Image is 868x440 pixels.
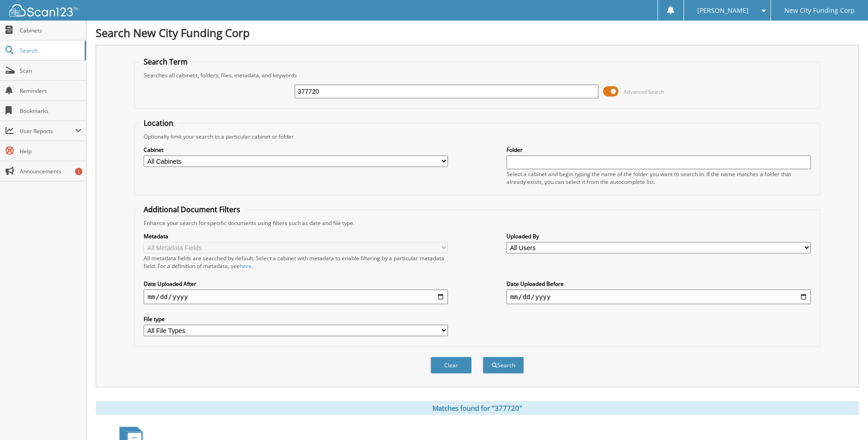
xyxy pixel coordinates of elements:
[20,147,81,155] span: Help
[139,118,178,128] legend: Location
[144,315,448,323] label: File type
[144,254,448,270] div: All metadata fields are searched by default. Select a cabinet with metadata to enable filtering b...
[139,133,815,140] div: Optionally limit your search to a particular cabinet or folder
[624,88,664,95] span: Advanced Search
[139,204,245,215] legend: Additional Document Filters
[20,67,81,75] span: Scan
[20,87,81,95] span: Reminders
[697,8,749,13] span: [PERSON_NAME]
[20,127,75,135] span: User Reports
[20,167,81,175] span: Announcements
[144,290,448,304] input: start
[507,146,811,154] label: Folder
[144,232,448,240] label: Metadata
[144,280,448,288] label: Date Uploaded After
[9,4,78,16] img: scan123-logo-white.svg
[507,290,811,304] input: end
[139,71,815,79] div: Searches all cabinets, folders, files, metadata, and keywords
[144,146,448,154] label: Cabinet
[20,107,81,115] span: Bookmarks
[20,47,80,54] span: Search
[784,8,855,13] span: New City Funding Corp
[75,168,82,175] div: 1
[139,219,815,227] div: Enhance your search for specific documents using filters such as date and file type.
[139,57,192,67] legend: Search Term
[507,280,811,288] label: Date Uploaded Before
[431,357,472,374] button: Clear
[507,170,811,186] div: Select a cabinet and begin typing the name of the folder you want to search in. If the name match...
[240,262,252,270] a: here
[20,27,81,34] span: Cabinets
[483,357,524,374] button: Search
[96,401,859,415] div: Matches found for "377720"
[507,232,811,240] label: Uploaded By
[96,25,859,40] h1: Search New City Funding Corp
